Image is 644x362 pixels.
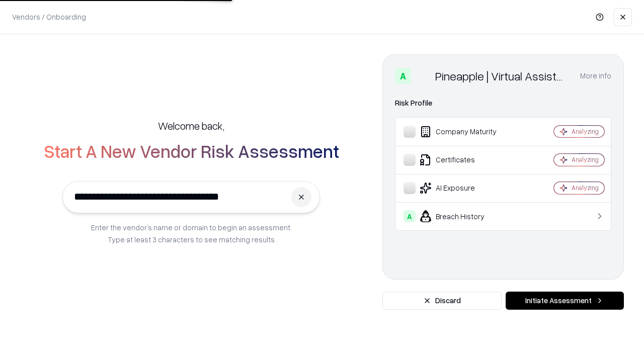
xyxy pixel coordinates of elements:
[404,154,524,166] div: Certificates
[415,68,431,84] img: Pineapple | Virtual Assistant Agency
[12,12,86,22] p: Vendors / Onboarding
[404,210,524,222] div: Breach History
[382,292,502,310] button: Discard
[91,221,292,245] p: Enter the vendor’s name or domain to begin an assessment. Type at least 3 characters to see match...
[572,155,599,164] div: Analyzing
[572,184,599,192] div: Analyzing
[158,119,224,133] h5: Welcome back,
[435,68,568,84] div: Pineapple | Virtual Assistant Agency
[580,67,611,85] button: More info
[404,210,416,222] div: A
[44,141,339,161] h2: Start A New Vendor Risk Assessment
[404,126,524,138] div: Company Maturity
[572,127,599,136] div: Analyzing
[395,68,411,84] div: A
[404,182,524,194] div: AI Exposure
[506,292,624,310] button: Initiate Assessment
[395,97,611,109] div: Risk Profile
